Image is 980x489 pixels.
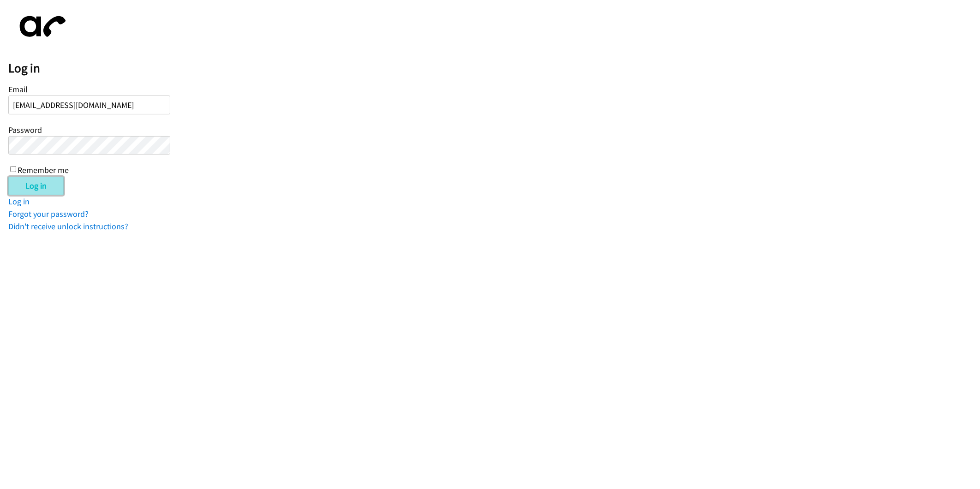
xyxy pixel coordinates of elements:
[18,165,69,176] label: Remember me
[8,221,128,232] a: Didn't receive unlock instructions?
[8,60,980,76] h2: Log in
[8,196,30,207] a: Log in
[8,125,42,135] label: Password
[8,8,73,45] img: aphone-8a226864a2ddd6a5e75d1ebefc011f4aa8f32683c2d82f3fb0802fe031f96514.svg
[8,209,89,219] a: Forgot your password?
[8,177,64,195] input: Log in
[8,84,28,95] label: Email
